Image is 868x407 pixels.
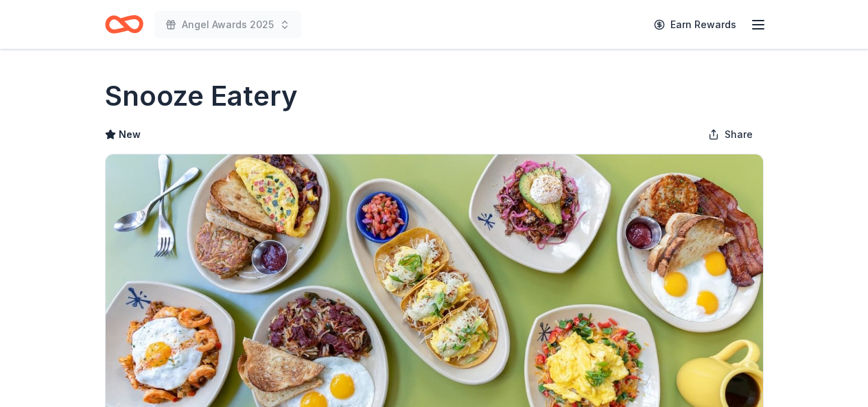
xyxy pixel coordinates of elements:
[154,11,301,38] button: Angel Awards 2025
[105,77,298,115] h1: Snooze Eatery
[725,126,753,143] span: Share
[182,16,274,33] span: Angel Awards 2025
[119,126,141,143] span: New
[646,12,744,37] a: Earn Rewards
[697,121,764,148] button: Share
[105,8,143,40] a: Home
